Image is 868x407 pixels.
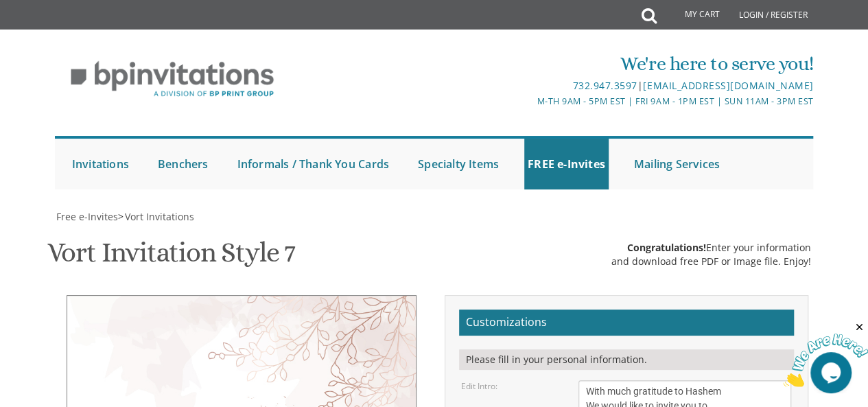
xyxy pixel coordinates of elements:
iframe: chat widget [783,321,868,386]
a: Invitations [69,139,132,189]
span: Vort Invitations [125,210,194,223]
div: Please fill in your personal information. [459,349,794,370]
a: Free e-Invites [55,210,118,223]
a: Mailing Services [631,139,723,189]
div: M-Th 9am - 5pm EST | Fri 9am - 1pm EST | Sun 11am - 3pm EST [308,94,813,108]
h2: Customizations [459,310,794,336]
a: Informals / Thank You Cards [234,139,392,189]
a: My Cart [655,1,729,29]
div: and download free PDF or Image file. Enjoy! [611,255,811,268]
h1: Vort Invitation Style 7 [47,237,295,278]
label: Edit Intro: [461,380,497,392]
img: BP Invitation Loft [55,51,290,108]
span: Free e-Invites [56,210,118,223]
div: | [308,78,813,94]
div: Enter your information [611,241,811,255]
div: We're here to serve you! [308,50,813,78]
a: Vort Invitations [124,210,194,223]
a: [EMAIL_ADDRESS][DOMAIN_NAME] [643,79,813,92]
a: 732.947.3597 [573,79,637,92]
span: Congratulations! [627,241,706,254]
span: > [118,210,194,223]
a: Specialty Items [414,139,502,189]
a: Benchers [154,139,212,189]
a: FREE e-Invites [524,139,609,189]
